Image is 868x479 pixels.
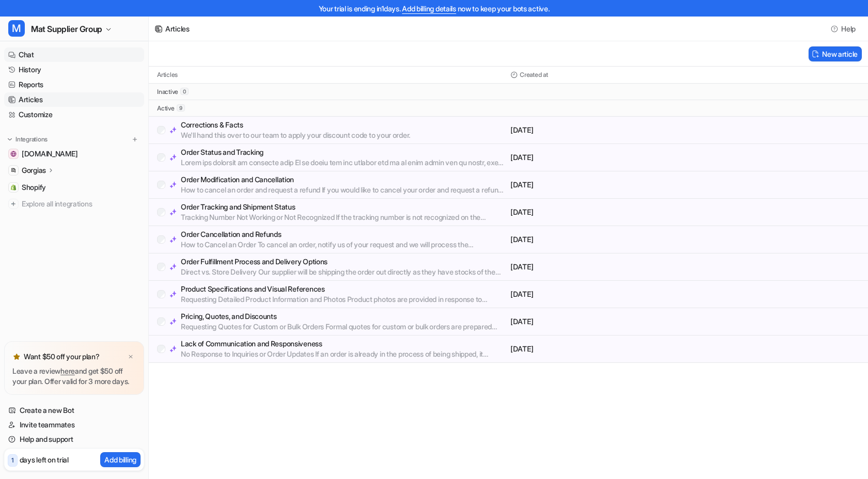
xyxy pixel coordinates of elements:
p: Pricing, Quotes, and Discounts [181,311,506,322]
a: Add billing details [402,4,456,13]
a: Help and support [4,432,144,446]
div: Articles [165,23,190,34]
a: ShopifyShopify [4,180,144,195]
a: Reports [4,77,144,92]
button: Help [828,21,860,36]
p: [DATE] [510,316,683,327]
p: Order Tracking and Shipment Status [181,202,506,212]
a: Chat [4,47,144,62]
span: M [8,20,25,37]
p: Leave a review and get $50 off your plan. Offer valid for 3 more days. [12,366,136,387]
img: star [12,353,21,361]
img: Gorgias [10,167,17,173]
p: Lack of Communication and Responsiveness [181,339,506,349]
a: Create a new Bot [4,403,144,418]
p: [DATE] [510,125,683,135]
span: Mat Supplier Group [31,22,102,36]
p: Order Modification and Cancellation [181,174,506,185]
p: Direct vs. Store Delivery Our supplier will be shipping the order out directly as they have stock... [181,267,506,277]
p: Corrections & Facts [181,120,410,130]
img: matsupplier.com [10,151,17,157]
p: 1 [11,456,14,465]
img: explore all integrations [8,199,19,209]
p: days left on trial [20,454,69,465]
a: here [60,366,75,375]
p: [DATE] [510,152,683,163]
p: No Response to Inquiries or Order Updates If an order is already in the process of being shipped,... [181,349,506,359]
p: Lorem ips dolorsit am consecte adip El se doeiu tem inc utlabor etd ma al enim admin ven qu nostr... [181,157,506,168]
p: Requesting Quotes for Custom or Bulk Orders Formal quotes for custom or bulk orders are prepared ... [181,322,506,332]
p: Integrations [16,135,48,143]
img: expand menu [6,136,13,143]
span: 0 [180,88,189,95]
p: [DATE] [510,180,683,190]
button: New article [809,46,862,61]
a: History [4,62,144,77]
p: Order Cancellation and Refunds [181,229,506,239]
a: matsupplier.com[DOMAIN_NAME] [4,147,144,161]
p: [DATE] [510,207,683,217]
p: Add billing [104,454,136,465]
p: [DATE] [510,262,683,272]
p: How to cancel an order and request a refund If you would like to cancel your order and request a ... [181,185,506,195]
p: We'll hand this over to our team to apply your discount code to your order. [181,130,410,140]
button: Integrations [4,134,51,145]
a: Invite teammates [4,418,144,432]
p: Want $50 off your plan? [24,352,100,362]
p: How to Cancel an Order To cancel an order, notify us of your request and we will process the canc... [181,239,506,250]
img: Shopify [10,184,17,190]
p: active [157,104,175,113]
span: [DOMAIN_NAME] [22,149,78,159]
img: x [128,354,134,360]
p: inactive [157,88,178,96]
p: [DATE] [510,344,683,354]
p: [DATE] [510,234,683,245]
p: Articles [157,71,178,79]
a: Explore all integrations [4,197,144,211]
p: Gorgias [22,165,46,175]
p: Tracking Number Not Working or Not Recognized If the tracking number is not recognized on the car... [181,212,506,222]
p: Requesting Detailed Product Information and Photos Product photos are provided in response to req... [181,294,506,305]
p: [DATE] [510,289,683,299]
p: Created at [520,71,548,79]
p: Order Status and Tracking [181,147,506,157]
p: Order Fulfillment Process and Delivery Options [181,257,506,267]
span: Shopify [22,182,46,193]
a: Articles [4,92,144,107]
button: Add billing [100,452,141,467]
a: Customize [4,107,144,122]
p: Product Specifications and Visual References [181,284,506,294]
span: Explore all integrations [22,196,140,212]
img: menu_add.svg [131,136,138,143]
span: 9 [177,104,185,111]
